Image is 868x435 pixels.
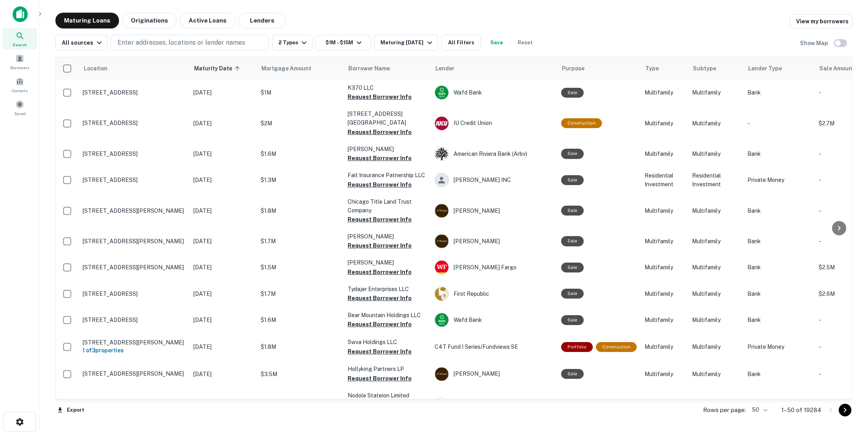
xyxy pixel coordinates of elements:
div: Maturing [DATE] [380,38,434,47]
p: Rows per page: [703,405,746,415]
div: [PERSON_NAME] INC [435,173,553,187]
p: [DATE] [193,237,253,246]
p: [STREET_ADDRESS][PERSON_NAME] [83,238,185,245]
p: - [747,119,811,128]
p: Bank [747,316,811,324]
p: Multifamily [692,149,739,158]
p: [STREET_ADDRESS] [83,89,185,96]
p: Multifamily [645,119,684,128]
p: Bank [747,88,811,97]
a: Search [2,28,37,49]
p: 1–50 of 19284 [781,405,821,415]
p: $1.3M [261,176,340,184]
div: [PERSON_NAME] Fargo [435,260,553,274]
p: Hollyking Partners LP [348,365,427,373]
span: Mortgage Amount [261,64,321,73]
p: Bank [747,149,811,158]
div: Sale [561,315,584,325]
iframe: Chat Widget [828,346,868,384]
div: Wafd Bank [435,313,553,327]
p: Multifamily [645,342,684,351]
p: Swva Holdings LLC [348,338,427,346]
div: Sale [561,236,584,246]
p: Enter addresses, locations or lender names [117,38,245,47]
span: Maturity Date [194,64,242,73]
button: Reset [512,35,538,51]
p: [DATE] [193,119,253,128]
p: [PERSON_NAME] [348,232,427,241]
span: Saved [14,110,26,117]
p: Multifamily [645,88,684,97]
p: Private Money [747,176,811,184]
button: Enter addresses, locations or lender names [111,35,269,51]
button: Export [55,404,86,416]
p: Bear Mountain Holdings LLC [348,311,427,320]
p: Bank [747,263,811,272]
p: Multifamily [692,316,739,324]
img: picture [435,398,448,411]
p: $1M [261,88,340,97]
th: Type [641,57,688,79]
p: $1.8M [261,206,340,215]
button: Request Borrower Info [348,374,412,383]
p: $1.7M [261,237,340,246]
p: Bank [747,289,811,298]
div: This is a portfolio loan with 3 properties [561,342,593,352]
div: Borrowers [2,51,37,72]
button: $1M - $15M [316,35,371,51]
th: Location [79,57,189,79]
div: This loan purpose was for construction [596,342,637,352]
img: picture [435,367,448,381]
button: Request Borrower Info [348,320,412,329]
p: Nodole Stateion Limited Liabilty Company [348,391,427,409]
p: C4T Fund I Series/fundviews SE [435,342,553,351]
a: Saved [2,97,37,118]
button: Lenders [238,13,286,28]
span: Lender Type [748,64,782,73]
p: [DATE] [193,289,253,298]
p: Multifamily [692,370,739,378]
th: Subtype [688,57,743,79]
button: Request Borrower Info [348,215,412,224]
p: [DATE] [193,263,253,272]
th: Lender [431,57,557,79]
p: $1.8M [261,342,340,351]
th: Maturity Date [189,57,257,79]
p: [DATE] [193,316,253,324]
th: Borrower Name [344,57,431,79]
img: picture [435,117,448,130]
img: picture [435,204,448,217]
p: Tydajer Enterprises LLC [348,285,427,293]
p: Residential Investment [645,171,684,189]
p: [DATE] [193,149,253,158]
span: Sale Amount [819,64,865,73]
p: Multifamily [692,263,739,272]
span: Location [83,64,108,73]
p: Multifamily [645,149,684,158]
p: Private Money [747,342,811,351]
p: [STREET_ADDRESS] [83,176,185,183]
p: Multifamily [692,88,739,97]
img: picture [435,86,448,99]
p: Multifamily [645,206,684,215]
p: [PERSON_NAME] [348,145,427,153]
p: [STREET_ADDRESS][GEOGRAPHIC_DATA] [348,110,427,127]
button: Originations [122,13,177,28]
p: [DATE] [193,176,253,184]
button: Maturing Loans [55,13,119,28]
div: IU Credit Union [435,116,553,130]
img: picture [435,235,448,248]
div: Sale [561,175,584,185]
p: Fait Insurance Patnership LLC [348,171,427,180]
div: [PERSON_NAME] [435,367,553,381]
p: Residential Investment [692,171,739,189]
button: Request Borrower Info [348,293,412,303]
span: Subtype [693,64,716,73]
p: Multifamily [645,370,684,378]
div: 50 [749,404,769,416]
img: picture [435,313,448,327]
div: [PERSON_NAME] [435,234,553,248]
button: Request Borrower Info [348,267,412,277]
